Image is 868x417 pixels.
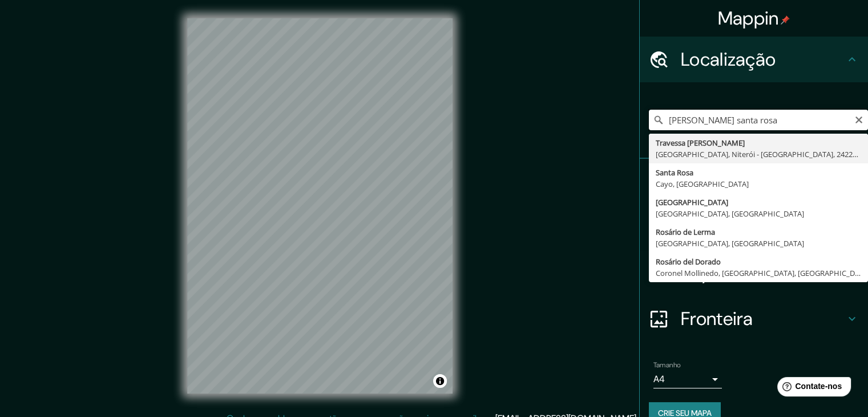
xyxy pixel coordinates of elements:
[656,256,721,267] font: Rosário del Dorado
[781,15,790,25] img: pin-icon.png
[854,114,863,125] button: Claro
[656,209,804,219] font: [GEOGRAPHIC_DATA], [GEOGRAPHIC_DATA]
[640,296,868,342] div: Fronteira
[656,197,728,207] font: [GEOGRAPHIC_DATA]
[187,18,453,394] canvas: Mapa
[681,47,776,71] font: Localização
[640,205,868,250] div: Estilo
[640,37,868,82] div: Localização
[433,374,447,388] button: Alternar atribuição
[649,110,868,130] input: Escolha sua cidade ou área
[656,167,693,178] font: Santa Rosa
[656,227,715,237] font: Rosário de Lerma
[718,6,779,30] font: Mappin
[656,179,749,189] font: Cayo, [GEOGRAPHIC_DATA]
[640,250,868,296] div: Layout
[656,138,745,148] font: Travessa [PERSON_NAME]
[656,238,804,248] font: [GEOGRAPHIC_DATA], [GEOGRAPHIC_DATA]
[681,307,753,331] font: Fronteira
[653,360,681,370] font: Tamanho
[766,372,855,404] iframe: Iniciador de widget de ajuda
[640,159,868,205] div: Alfinetes
[653,373,665,385] font: A4
[653,370,722,388] div: A4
